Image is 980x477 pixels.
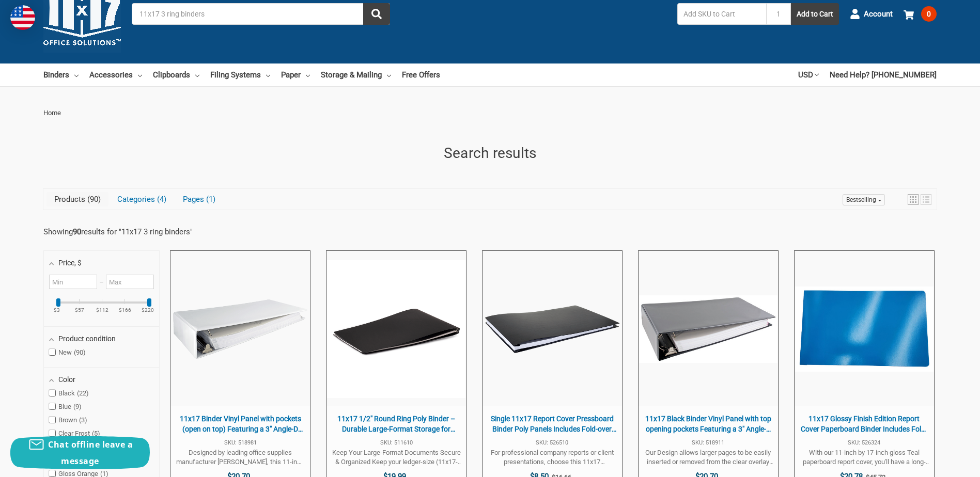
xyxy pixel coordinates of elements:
[210,63,270,86] a: Filing Systems
[895,449,980,477] iframe: Google Customer Reviews
[132,3,390,25] input: Search by keyword, brand or SKU
[79,416,87,424] span: 3
[155,195,166,204] span: 4
[402,63,440,86] a: Free Offers
[830,63,937,86] a: Need Help? [PHONE_NUMBER]
[850,1,893,27] a: Account
[798,63,819,86] a: USD
[49,403,82,411] span: Blue
[114,308,136,313] ins: $166
[85,195,101,204] span: 90
[73,403,82,410] span: 9
[644,440,773,446] span: SKU: 518911
[89,63,142,86] a: Accessories
[904,1,937,27] a: 0
[846,196,876,203] span: Bestselling
[795,287,934,371] img: 11x17 Glossy Finish Edition Report Cover Paperboard Binder Includes Fold-over Metal Fasteners Glo...
[204,195,215,204] span: 1
[332,448,461,467] span: Keep Your Large-Format Documents Secure & Organized Keep your ledger-size (11x17-inch) documents ...
[921,6,937,22] span: 0
[677,3,766,25] input: Add SKU to Cart
[58,259,82,267] span: Price
[176,414,305,434] span: 11x17 Binder Vinyl Panel with pockets (open on top) Featuring a 3" Angle-D Ring White
[921,194,931,205] a: View list mode
[488,414,617,434] span: Single 11x17 Report Cover Pressboard Binder Poly Panels Includes Fold-over Metal Fasteners | Black
[49,430,100,438] span: Clear Frost
[639,295,777,362] img: 11x17 Black Binder Vinyl Panel with top opening pockets Featuring a 3" Angle-D Ring
[176,448,305,467] span: Designed by leading office supplies manufacturer [PERSON_NAME], this 11-inch by 17-inch Angle-D v...
[49,348,86,357] span: New
[644,414,773,434] span: 11x17 Black Binder Vinyl Panel with top opening pockets Featuring a 3" Angle-D Ring
[321,63,391,86] a: Storage & Mailing
[488,448,617,467] span: For professional company reports or client presentations, choose this 11x17 polyethylene and pres...
[48,439,133,467] span: Chat offline leave a message
[106,275,154,289] input: Maximum value
[175,192,223,206] a: View Pages Tab
[92,430,100,437] span: 5
[73,227,81,236] b: 90
[58,375,75,384] span: Color
[488,440,617,446] span: SKU: 526510
[69,308,90,313] ins: $57
[843,194,885,205] a: Sort options
[176,440,305,446] span: SKU: 518981
[908,194,919,205] a: View grid mode
[10,5,35,30] img: duty and tax information for United States
[49,389,89,397] span: Black
[43,142,937,164] h1: Search results
[137,308,159,313] ins: $220
[97,278,105,286] span: –
[281,63,310,86] a: Paper
[800,440,929,446] span: SKU: 526324
[791,3,839,25] button: Add to Cart
[58,335,116,343] span: Product condition
[46,192,108,206] a: View Products Tab
[121,227,190,236] a: 11x17 3 ring binders
[74,348,86,356] span: 90
[10,436,150,469] button: Chat offline leave a message
[644,448,773,467] span: Our Design allows larger pages to be easily inserted or removed from the clear overlay pockets. C...
[46,308,68,313] ins: $3
[43,63,79,86] a: Binders
[332,440,461,446] span: SKU: 511610
[864,8,893,20] span: Account
[49,416,87,424] span: Brown
[332,414,461,434] span: 11x17 1/2" Round Ring Poly Binder – Durable Large-Format Storage for Engineers, Architects & Offices
[153,63,199,86] a: Clipboards
[74,259,82,267] span: , $
[800,414,929,434] span: 11x17 Glossy Finish Edition Report Cover Paperboard Binder Includes Fold-over Metal Fasteners Glo...
[77,389,89,397] span: 22
[91,308,113,313] ins: $112
[43,227,193,236] div: Showing results for " "
[49,275,97,289] input: Minimum value
[800,448,929,467] span: With our 11-inch by 17-inch gloss Teal paperboard report cover, you'll have a long-lasting, easy-...
[110,192,174,206] a: View Categories Tab
[43,109,61,117] span: Home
